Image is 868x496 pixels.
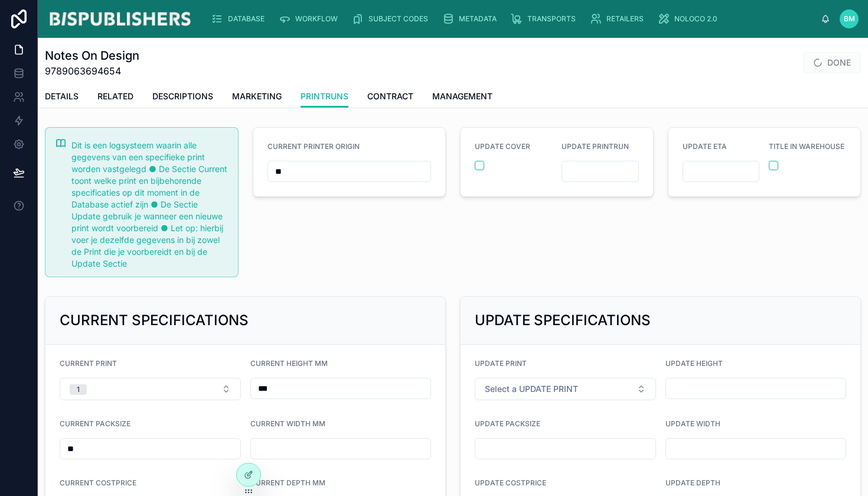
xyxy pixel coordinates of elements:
[475,311,651,330] h2: UPDATE SPECIFICATIONS
[562,142,629,151] span: UPDATE PRINTRUN
[295,14,338,24] span: WORKFLOW
[475,142,530,151] span: UPDATE COVER
[683,142,727,151] span: UPDATE ETA
[152,86,213,109] a: DESCRIPTIONS
[60,311,249,330] h2: CURRENT SPECIFICATIONS
[45,64,139,78] span: 9789063694654
[459,14,497,24] span: METADATA
[71,140,229,270] div: Dit is een logsysteem waarin alle gegevens van een specifieke print worden vastgelegd ● De Sectie...
[97,86,133,109] a: RELATED
[527,14,576,24] span: TRANSPORTS
[45,47,139,64] h1: Notes On Design
[60,378,241,400] button: Select Button
[250,359,328,368] span: CURRENT HEIGHT MM
[367,86,413,109] a: CONTRACT
[208,8,273,30] a: DATABASE
[47,9,192,28] img: App logo
[844,14,855,24] span: BM
[475,419,540,428] span: UPDATE PACKSIZE
[275,8,346,30] a: WORKFLOW
[60,359,117,368] span: CURRENT PRINT
[45,86,79,109] a: DETAILS
[475,359,527,368] span: UPDATE PRINT
[586,8,652,30] a: RETAILERS
[60,419,130,428] span: CURRENT PACKSIZE
[348,8,436,30] a: SUBJECT CODES
[250,478,325,487] span: CURRENT DEPTH MM
[432,90,492,102] span: MANAGEMENT
[654,8,726,30] a: NOLOCO 2.0
[60,478,136,487] span: CURRENT COSTPRICE
[507,8,584,30] a: TRANSPORTS
[45,90,79,102] span: DETAILS
[769,142,844,151] span: TITLE IN WAREHOUSE
[228,14,265,24] span: DATABASE
[232,86,282,109] a: MARKETING
[71,140,227,268] span: Dit is een logsysteem waarin alle gegevens van een specifieke print worden vastgelegd ● De Sectie...
[665,359,723,368] span: UPDATE HEIGHT
[439,8,505,30] a: METADATA
[368,14,428,24] span: SUBJECT CODES
[674,14,717,24] span: NOLOCO 2.0
[301,90,348,102] span: PRINTRUNS
[301,86,348,108] a: PRINTRUNS
[250,419,325,428] span: CURRENT WIDTH MM
[367,90,413,102] span: CONTRACT
[606,14,644,24] span: RETAILERS
[267,142,360,151] span: CURRENT PRINTER ORIGIN
[665,419,720,428] span: UPDATE WIDTH
[77,384,80,395] div: 1
[432,86,492,109] a: MANAGEMENT
[232,90,282,102] span: MARKETING
[485,383,578,395] span: Select a UPDATE PRINT
[475,478,546,487] span: UPDATE COSTPRICE
[202,6,821,32] div: scrollable content
[97,90,133,102] span: RELATED
[152,90,213,102] span: DESCRIPTIONS
[475,378,656,400] button: Select Button
[665,478,720,487] span: UPDATE DEPTH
